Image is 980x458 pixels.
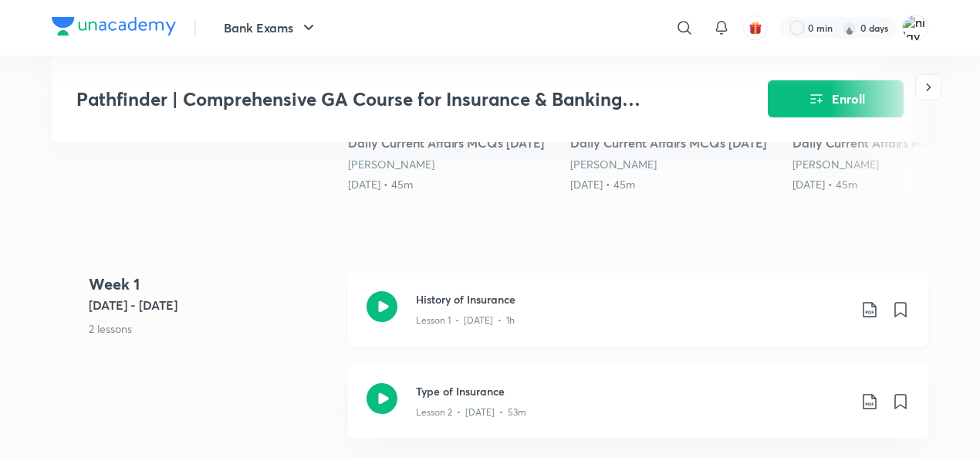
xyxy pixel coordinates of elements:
[902,15,928,41] img: nilay Rajput
[348,177,558,192] div: 2nd Jul • 45m
[348,157,558,172] div: Abhijeet Mishra
[768,80,904,117] button: Enroll
[842,20,857,36] img: streak
[348,365,928,456] a: Type of InsuranceLesson 2 • [DATE] • 53m
[570,177,780,192] div: 3rd Jul • 45m
[416,405,526,419] p: Lesson 2 • [DATE] • 53m
[89,321,336,337] p: 2 lessons
[52,17,176,36] img: Company Logo
[348,134,558,152] h5: Daily Current Affairs MCQs [DATE]
[348,157,434,171] a: [PERSON_NAME]
[348,273,928,365] a: History of InsuranceLesson 1 • [DATE] • 1h
[89,273,336,296] h4: Week 1
[52,17,176,39] a: Company Logo
[570,157,657,171] a: [PERSON_NAME]
[792,157,879,171] a: [PERSON_NAME]
[570,157,780,172] div: Abhijeet Mishra
[89,296,336,314] h5: [DATE] - [DATE]
[749,21,762,35] img: avatar
[416,314,515,327] p: Lesson 1 • [DATE] • 1h
[570,134,780,152] h5: Daily Current Affairs MCQs [DATE]
[416,291,848,307] h3: History of Insurance
[416,383,848,399] h3: Type of Insurance
[215,12,327,43] button: Bank Exams
[743,15,768,40] button: avatar
[76,88,681,110] h3: Pathfinder | Comprehensive GA Course for Insurance & Banking Exams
